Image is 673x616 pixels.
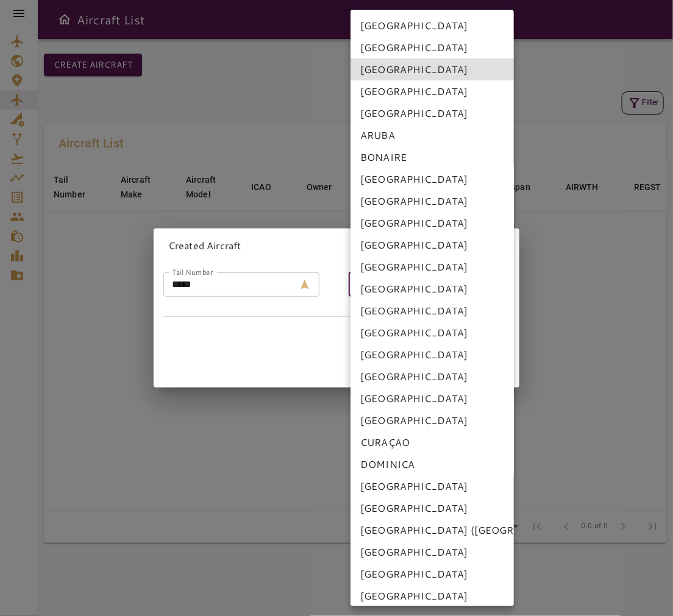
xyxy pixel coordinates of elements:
[351,37,514,58] li: [GEOGRAPHIC_DATA]
[351,366,514,388] li: [GEOGRAPHIC_DATA]
[351,80,514,102] li: [GEOGRAPHIC_DATA]
[351,563,514,585] li: [GEOGRAPHIC_DATA]
[351,322,514,344] li: [GEOGRAPHIC_DATA]
[351,300,514,322] li: [GEOGRAPHIC_DATA]
[351,431,514,453] li: CURAÇAO
[351,256,514,278] li: [GEOGRAPHIC_DATA]
[351,585,514,607] li: [GEOGRAPHIC_DATA]
[351,344,514,366] li: [GEOGRAPHIC_DATA]
[351,453,514,475] li: DOMINICA
[351,278,514,300] li: [GEOGRAPHIC_DATA]
[351,146,514,168] li: BONAIRE
[351,124,514,146] li: ARUBA
[351,519,514,541] li: [GEOGRAPHIC_DATA] ([GEOGRAPHIC_DATA])
[351,190,514,212] li: [GEOGRAPHIC_DATA]
[351,475,514,497] li: [GEOGRAPHIC_DATA]
[351,212,514,234] li: [GEOGRAPHIC_DATA]
[351,388,514,409] li: [GEOGRAPHIC_DATA]
[351,102,514,124] li: [GEOGRAPHIC_DATA]
[351,234,514,256] li: [GEOGRAPHIC_DATA]
[351,58,514,80] li: [GEOGRAPHIC_DATA]
[351,168,514,190] li: [GEOGRAPHIC_DATA]
[351,409,514,431] li: [GEOGRAPHIC_DATA]
[351,497,514,519] li: [GEOGRAPHIC_DATA]
[351,15,514,37] li: [GEOGRAPHIC_DATA]
[351,541,514,563] li: [GEOGRAPHIC_DATA]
